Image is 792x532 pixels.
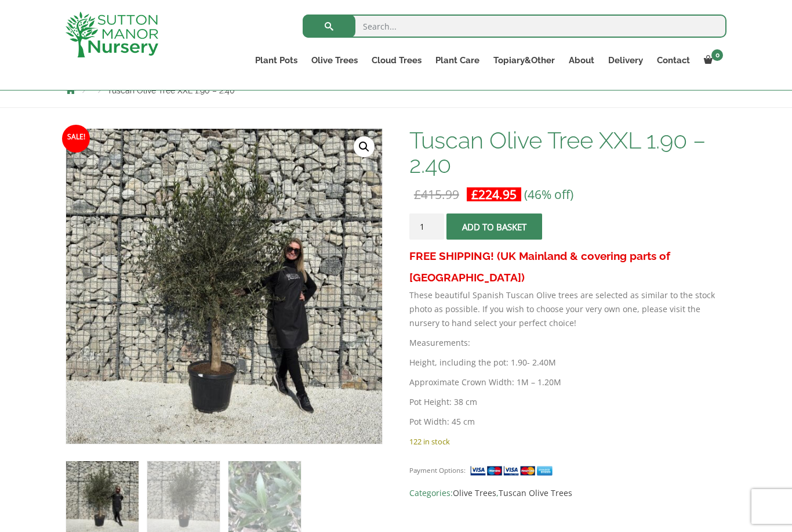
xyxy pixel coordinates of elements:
p: These beautiful Spanish Tuscan Olive trees are selected as similar to the stock photo as possible... [409,288,726,330]
img: logo [66,12,158,57]
span: £ [471,186,478,202]
a: Olive Trees [304,52,365,68]
span: Sale! [62,125,90,153]
button: Add to basket [446,213,542,240]
a: 0 [697,52,726,68]
a: Plant Pots [248,52,304,68]
p: Approximate Crown Width: 1M – 1.20M [409,375,726,389]
small: Payment Options: [409,466,466,475]
bdi: 224.95 [471,186,517,202]
h3: FREE SHIPPING! (UK Mainland & covering parts of [GEOGRAPHIC_DATA]) [409,245,726,288]
input: Search... [303,15,726,38]
span: (46% off) [524,186,573,202]
span: £ [414,186,421,202]
a: Delivery [601,52,650,68]
a: Cloud Trees [365,52,428,68]
h1: Tuscan Olive Tree XXL 1.90 – 2.40 [409,128,726,177]
span: Categories: , [409,486,726,500]
a: Contact [650,52,697,68]
span: Tuscan Olive Tree XXL 1.90 – 2.40 [107,86,235,95]
a: Tuscan Olive Trees [499,487,572,498]
p: 122 in stock [409,435,726,448]
a: Plant Care [428,52,486,68]
span: 0 [711,49,723,61]
a: Olive Trees [453,487,496,498]
a: About [562,52,601,68]
p: Pot Height: 38 cm [409,395,726,409]
a: View full-screen image gallery [354,136,375,157]
bdi: 415.99 [414,186,459,202]
p: Height, including the pot: 1.90- 2.40M [409,356,726,370]
nav: Breadcrumbs [66,85,726,95]
p: Measurements: [409,336,726,350]
p: Pot Width: 45 cm [409,415,726,429]
img: payment supported [470,465,557,477]
input: Product quantity [409,213,444,240]
a: Topiary&Other [486,52,562,68]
